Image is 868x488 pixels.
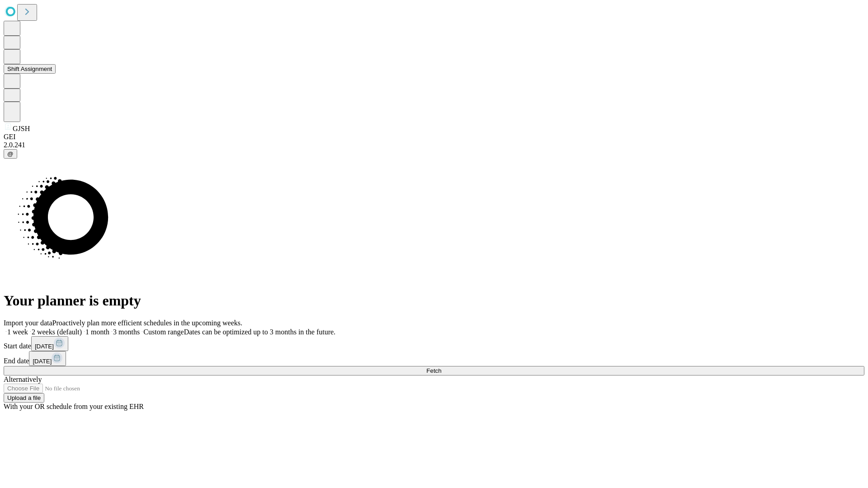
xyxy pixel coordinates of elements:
[33,358,52,365] span: [DATE]
[35,343,54,350] span: [DATE]
[52,319,242,327] span: Proactively plan more efficient schedules in the upcoming weeks.
[4,336,864,351] div: Start date
[4,351,864,366] div: End date
[113,328,140,336] span: 3 months
[4,366,864,375] button: Fetch
[4,375,42,383] span: Alternatively
[7,328,28,336] span: 1 week
[4,403,144,410] span: With your OR schedule from your existing EHR
[4,149,17,159] button: @
[4,133,864,141] div: GEI
[4,64,56,74] button: Shift Assignment
[85,328,109,336] span: 1 month
[31,336,68,351] button: [DATE]
[4,393,44,403] button: Upload a file
[4,141,864,149] div: 2.0.241
[4,292,864,309] h1: Your planner is empty
[4,319,52,327] span: Import your data
[184,328,335,336] span: Dates can be optimized up to 3 months in the future.
[32,328,82,336] span: 2 weeks (default)
[426,367,441,374] span: Fetch
[143,328,184,336] span: Custom range
[13,125,30,132] span: GJSH
[7,150,14,157] span: @
[29,351,66,366] button: [DATE]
